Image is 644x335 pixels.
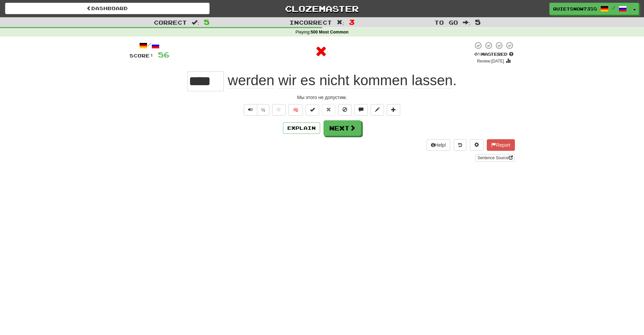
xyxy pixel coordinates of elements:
[319,72,350,89] span: nicht
[454,139,467,151] button: Round history (alt+y)
[349,18,355,26] span: 3
[338,104,352,116] button: Ignore sentence (alt+i)
[322,104,335,116] button: Reset to 0% Mastered (alt+r)
[272,104,286,116] button: Favorite sentence (alt+f)
[228,72,275,89] span: werden
[427,139,451,151] button: Help!
[306,104,319,116] button: Set this sentence to 100% Mastered (alt+m)
[354,104,368,116] button: Discuss sentence (alt+u)
[553,6,597,12] span: QuietSnow7355
[473,51,515,57] div: Mastered
[289,19,332,26] span: Incorrect
[224,72,457,89] span: .
[154,19,187,26] span: Correct
[612,5,615,10] span: /
[487,139,515,151] button: Report
[412,72,453,89] span: lassen
[434,19,458,26] span: To go
[5,3,210,14] a: Dashboard
[129,53,154,58] span: Score:
[477,59,504,64] small: Review: [DATE]
[204,18,210,26] span: 5
[192,20,199,25] span: :
[549,3,630,15] a: QuietSnow7355 /
[244,104,257,116] button: Play sentence audio (ctl+space)
[288,104,303,116] button: 🧠
[129,94,515,101] div: Мы этого не допустим.
[129,41,169,50] div: /
[257,104,270,116] button: ½
[158,50,169,59] span: 56
[278,72,296,89] span: wir
[387,104,400,116] button: Add to collection (alt+a)
[371,104,384,116] button: Edit sentence (alt+d)
[311,30,349,34] strong: 500 Most Common
[301,72,315,89] span: es
[475,18,481,26] span: 5
[283,122,320,134] button: Explain
[324,120,361,136] button: Next
[242,104,270,116] div: Text-to-speech controls
[353,72,408,89] span: kommen
[463,20,470,25] span: :
[475,154,515,162] a: Sentence Source
[474,51,481,57] span: 0 %
[337,20,344,25] span: :
[220,3,424,15] a: Clozemaster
